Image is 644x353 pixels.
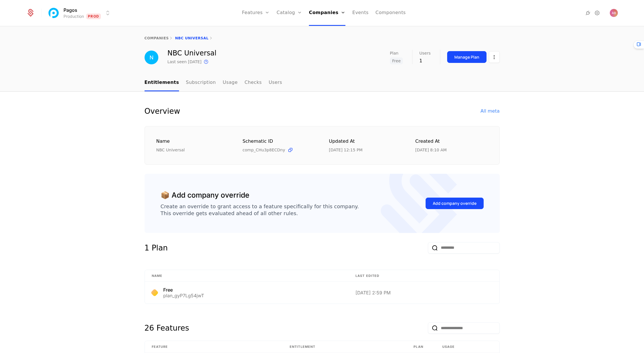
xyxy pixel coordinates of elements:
[419,57,430,64] div: 1
[610,9,618,17] img: Andy Barker
[145,74,179,91] a: Entitlements
[329,138,402,145] div: Updated at
[145,51,158,64] img: NBC Universal
[145,322,189,334] div: 26 Features
[49,7,111,19] button: Select environment
[454,54,479,60] div: Manage Plan
[64,13,84,19] div: Production
[156,147,229,153] div: NBC Universal
[163,293,204,298] div: plan_gyP7Lg54jwT
[594,9,601,16] a: Settings
[243,147,285,153] span: comp_CHu3p8ECDny
[489,51,500,63] button: Select action
[480,108,499,115] div: All meta
[145,36,169,40] a: companies
[47,6,61,20] img: Pagos
[245,74,262,91] a: Checks
[269,74,282,91] a: Users
[161,203,359,217] div: Create an override to grant access to a feature specifically for this company. This override gets...
[433,200,476,206] div: Add company override
[161,190,249,201] div: 📦 Add company override
[283,341,407,353] th: Entitlement
[168,50,217,57] div: NBC Universal
[435,341,499,353] th: Usage
[64,7,77,13] span: Pagos
[407,341,435,353] th: plan
[145,341,283,353] th: Feature
[415,147,447,153] div: 3/28/25, 8:10 AM
[86,13,101,19] span: Prod
[390,57,403,64] span: Free
[186,74,216,91] a: Subscription
[163,288,204,292] div: Free
[145,74,500,91] nav: Main
[223,74,238,91] a: Usage
[447,51,487,63] button: Manage Plan
[415,138,488,145] div: Created at
[390,51,399,55] span: Plan
[145,270,349,282] th: Name
[349,270,499,282] th: Last edited
[426,198,484,209] button: Add company override
[156,138,229,145] div: Name
[243,138,315,145] div: Schematic ID
[168,59,202,65] div: Last seen [DATE]
[145,242,168,254] div: 1 Plan
[419,51,430,55] span: Users
[610,9,618,17] button: Open user button
[145,74,282,91] ul: Choose Sub Page
[145,105,180,117] div: Overview
[355,290,492,295] div: [DATE] 2:59 PM
[585,9,591,16] a: Integrations
[329,147,363,153] div: 8/18/25, 12:15 PM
